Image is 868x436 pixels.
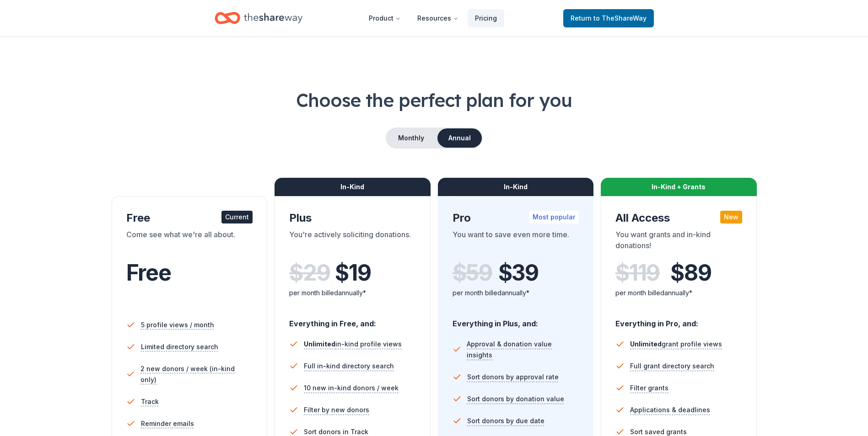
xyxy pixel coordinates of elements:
h1: Choose the perfect plan for you [37,87,831,113]
span: in-kind profile views [304,340,402,348]
span: Full grant directory search [630,361,714,372]
div: Everything in Pro, and: [615,310,742,330]
span: $ 89 [670,260,711,286]
span: Approval & donation value insights [467,339,579,361]
div: You want grants and in-kind donations! [615,229,742,255]
span: Applications & deadlines [630,404,710,415]
span: Filter grants [630,383,669,393]
span: 5 profile views / month [141,319,214,330]
span: grant profile views [630,340,722,348]
span: Track [141,396,159,407]
div: In-Kind + Grants [601,178,757,196]
div: You want to save even more time. [453,229,579,255]
span: Unlimited [630,340,662,348]
span: Free [126,259,171,286]
div: You're actively soliciting donations. [289,229,416,255]
a: Pricing [468,9,504,27]
div: Everything in Plus, and: [453,310,579,330]
button: Monthly [387,128,436,148]
span: Filter by new donors [304,404,369,415]
div: Free [126,211,253,225]
span: Sort donors by approval rate [467,372,559,383]
span: Return [571,13,647,24]
a: Home [215,7,302,29]
span: Sort donors by donation value [467,393,564,404]
div: In-Kind [275,178,431,196]
span: Full in-kind directory search [304,361,394,372]
div: per month billed annually* [615,287,742,298]
div: In-Kind [438,178,594,196]
span: 10 new in-kind donors / week [304,383,399,393]
div: New [720,211,742,223]
nav: Main [361,7,504,29]
span: 2 new donors / week (in-kind only) [140,363,253,385]
div: Everything in Free, and: [289,310,416,330]
span: Limited directory search [141,341,218,352]
div: All Access [615,211,742,225]
div: Most popular [529,211,579,223]
span: Sort donors by due date [467,415,545,426]
button: Annual [437,128,482,148]
a: Returnto TheShareWay [563,9,654,27]
div: Come see what we're all about. [126,229,253,255]
button: Product [361,9,408,27]
span: Unlimited [304,340,335,348]
div: Current [221,211,253,223]
span: $ 39 [498,260,539,286]
span: to TheShareWay [593,14,647,22]
div: Pro [453,211,579,225]
span: Reminder emails [141,418,194,429]
div: Plus [289,211,416,225]
div: per month billed annually* [453,287,579,298]
button: Resources [410,9,466,27]
div: per month billed annually* [289,287,416,298]
span: $ 19 [335,260,371,286]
